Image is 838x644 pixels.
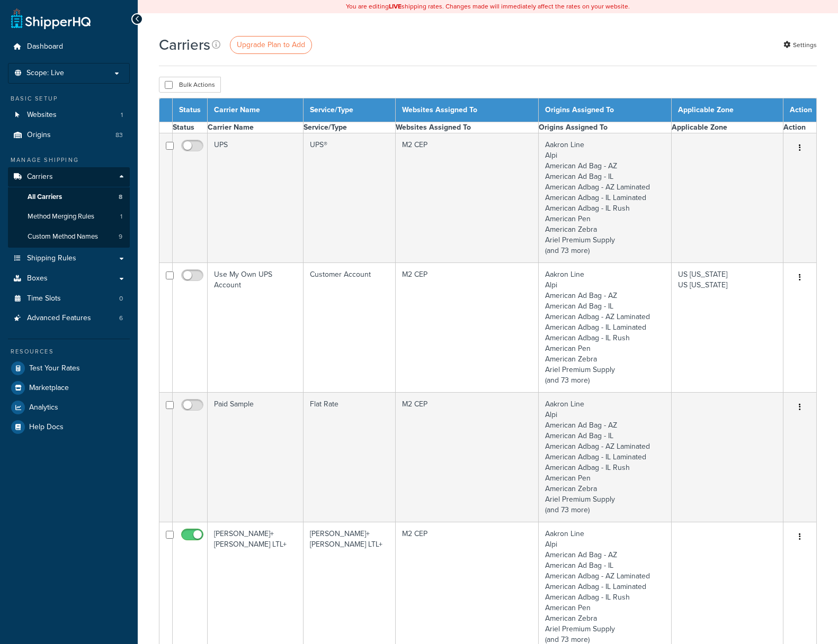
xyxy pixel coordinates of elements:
span: 6 [119,314,123,323]
th: Applicable Zone [672,98,783,122]
span: All Carriers [28,193,62,202]
button: Bulk Actions [159,77,221,93]
a: All Carriers 8 [8,187,130,207]
span: Marketplace [29,384,69,393]
th: Origins Assigned To [539,98,672,122]
td: M2 CEP [395,133,539,263]
b: LIVE [389,2,402,11]
span: Analytics [29,403,58,412]
span: Origins [27,131,51,140]
div: Resources [8,347,130,356]
th: Websites Assigned To [395,98,539,122]
a: Advanced Features 6 [8,309,130,328]
a: Custom Method Names 9 [8,227,130,247]
span: Method Merging Rules [28,212,94,221]
span: Websites [27,111,57,120]
th: Origins Assigned To [539,122,672,133]
a: Shipping Rules [8,249,130,268]
li: Websites [8,105,130,125]
a: Settings [783,38,817,52]
a: Test Your Rates [8,359,130,378]
a: ShipperHQ Home [11,8,91,29]
span: 9 [119,232,122,241]
span: 1 [120,212,122,221]
span: Scope: Live [26,69,64,78]
span: Custom Method Names [28,232,98,241]
th: Carrier Name [208,122,304,133]
td: Use My Own UPS Account [208,263,304,393]
th: Status [173,122,208,133]
td: UPS [208,133,304,263]
td: Aakron Line Alpi American Ad Bag - AZ American Ad Bag - IL American Adbag - AZ Laminated American... [539,133,672,263]
span: Boxes [27,274,48,283]
span: Upgrade Plan to Add [237,39,305,50]
li: Time Slots [8,289,130,309]
span: Test Your Rates [29,364,80,373]
div: Basic Setup [8,94,130,103]
li: Method Merging Rules [8,207,130,226]
a: Carriers [8,167,130,187]
span: 83 [115,131,123,140]
span: 1 [121,111,123,120]
th: Status [173,98,208,122]
td: M2 CEP [395,393,539,522]
a: Boxes [8,269,130,288]
td: Paid Sample [208,393,304,522]
td: M2 CEP [395,263,539,393]
div: Manage Shipping [8,156,130,165]
span: 0 [119,294,123,303]
a: Method Merging Rules 1 [8,207,130,226]
th: Applicable Zone [672,122,783,133]
th: Action [783,122,817,133]
th: Service/Type [304,98,395,122]
th: Carrier Name [208,98,304,122]
td: UPS® [304,133,395,263]
li: All Carriers [8,187,130,207]
td: US [US_STATE] US [US_STATE] [672,263,783,393]
th: Websites Assigned To [395,122,539,133]
td: Aakron Line Alpi American Ad Bag - AZ American Ad Bag - IL American Adbag - AZ Laminated American... [539,393,672,522]
a: Analytics [8,398,130,417]
a: Dashboard [8,37,130,57]
li: Custom Method Names [8,227,130,247]
a: Websites 1 [8,105,130,125]
span: Advanced Features [27,314,91,323]
li: Advanced Features [8,309,130,328]
span: 8 [119,193,122,202]
h1: Carriers [159,34,210,55]
a: Upgrade Plan to Add [230,36,312,54]
li: Origins [8,125,130,145]
a: Marketplace [8,378,130,397]
a: Origins 83 [8,125,130,145]
span: Carriers [27,173,53,182]
th: Action [783,98,817,122]
a: Time Slots 0 [8,289,130,309]
td: Flat Rate [304,393,395,522]
td: Aakron Line Alpi American Ad Bag - AZ American Ad Bag - IL American Adbag - AZ Laminated American... [539,263,672,393]
td: Customer Account [304,263,395,393]
span: Time Slots [27,294,61,303]
th: Service/Type [304,122,395,133]
li: Carriers [8,167,130,248]
span: Shipping Rules [27,254,76,263]
span: Help Docs [29,423,64,432]
span: Dashboard [27,42,63,51]
a: Help Docs [8,418,130,437]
